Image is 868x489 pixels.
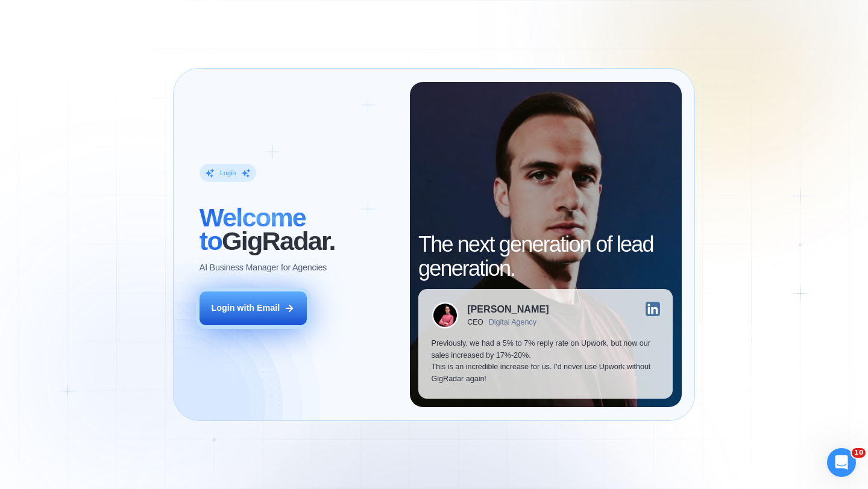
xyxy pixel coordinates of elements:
[211,302,280,314] div: Login with Email
[200,203,306,256] span: Welcome to
[489,318,536,326] div: Digital Agency
[220,169,236,177] div: Login
[432,338,660,385] p: Previously, we had a 5% to 7% reply rate on Upwork, but now our sales increased by 17%-20%. This ...
[200,262,327,274] p: AI Business Manager for Agencies
[200,206,397,254] h2: ‍ GigRadar.
[852,448,866,458] span: 10
[467,318,483,326] div: CEO
[827,448,856,477] iframe: Intercom live chat
[467,304,549,314] div: [PERSON_NAME]
[200,291,307,325] button: Login with Email
[418,232,673,280] h2: The next generation of lead generation.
